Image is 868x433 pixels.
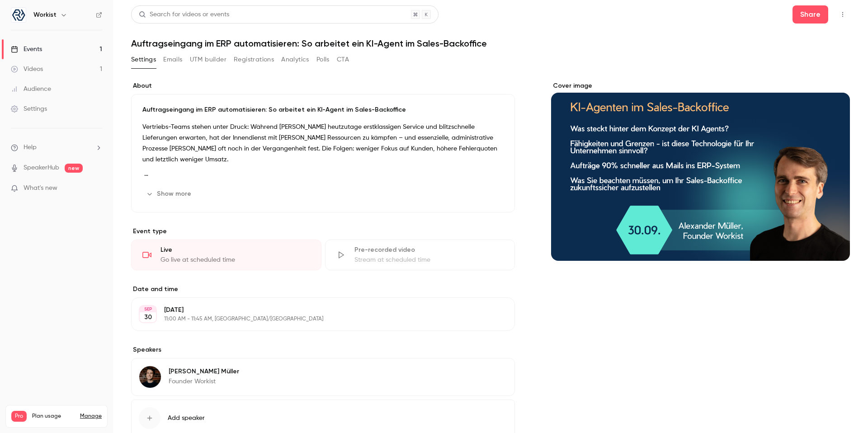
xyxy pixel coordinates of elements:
p: [DATE] [164,306,467,315]
div: Audience [11,85,51,94]
button: Polls [316,52,330,67]
button: UTM builder [190,52,226,67]
button: Share [793,5,828,24]
span: Add speaker [168,414,205,423]
a: SpeakerHub [24,163,59,173]
li: help-dropdown-opener [11,143,102,152]
div: LiveGo live at scheduled time [131,240,321,270]
span: Plan usage [32,413,75,420]
label: Date and time [131,285,515,294]
div: Pre-recorded videoStream at scheduled time [325,240,515,270]
div: Pre-recorded video [354,245,504,254]
div: Live [160,245,310,254]
div: SEP [140,306,156,312]
button: Settings [131,52,156,67]
label: About [131,81,515,90]
p: Auftragseingang im ERP automatisieren: So arbeitet ein KI-Agent im Sales-Backoffice [142,105,504,114]
div: Settings [11,104,47,113]
p: 11:00 AM - 11:45 AM, [GEOGRAPHIC_DATA]/[GEOGRAPHIC_DATA] [164,315,467,323]
div: Events [11,45,42,54]
button: Registrations [234,52,274,67]
p: [PERSON_NAME] Müller [169,367,239,376]
p: Event type [131,227,515,236]
a: Manage [80,413,102,420]
img: Alexander Müller [139,366,161,388]
p: 30 [144,313,152,322]
span: Pro [11,411,27,422]
span: What's new [24,184,57,193]
h6: Workist [33,10,57,19]
img: Workist [11,8,26,22]
button: Emails [163,52,182,67]
span: Help [24,143,37,152]
div: Videos [11,65,43,74]
span: new [65,164,83,173]
button: CTA [337,52,349,67]
button: Analytics [281,52,309,67]
iframe: Noticeable Trigger [91,184,102,193]
button: Show more [142,187,197,201]
label: Cover image [551,81,850,90]
h1: Auftragseingang im ERP automatisieren: So arbeitet ein KI-Agent im Sales-Backoffice [131,38,850,49]
div: Stream at scheduled time [354,255,504,264]
section: Cover image [551,81,850,261]
div: Alexander Müller[PERSON_NAME] MüllerFounder Workist [131,358,515,396]
div: Search for videos or events [139,10,229,19]
label: Speakers [131,345,515,354]
p: Founder Workist [169,377,239,386]
div: Go live at scheduled time [160,255,310,264]
p: Vertriebs-Teams stehen unter Druck: Während [PERSON_NAME] heutzutage erstklassigen Service und bl... [142,122,504,165]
